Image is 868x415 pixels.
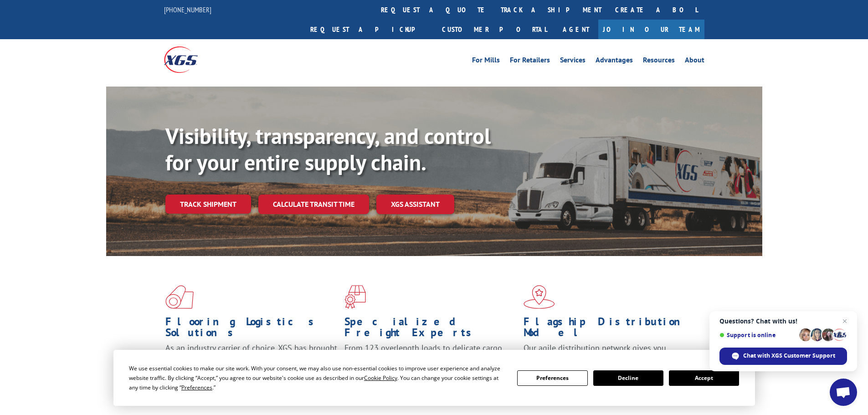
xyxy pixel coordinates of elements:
a: XGS ASSISTANT [376,195,454,214]
a: Resources [643,56,675,67]
span: Chat with XGS Customer Support [743,352,835,360]
div: Open chat [830,379,857,406]
img: xgs-icon-focused-on-flooring-red [344,285,366,309]
img: xgs-icon-flagship-distribution-model-red [524,285,555,309]
span: Cookie Policy [364,374,397,382]
span: Preferences [181,384,212,391]
b: Visibility, transparency, and control for your entire supply chain. [165,122,491,176]
span: Close chat [839,316,850,327]
a: About [685,56,704,67]
a: For Mills [472,56,500,67]
button: Preferences [517,370,587,386]
a: Customer Portal [435,20,554,39]
h1: Specialized Freight Experts [344,316,517,343]
a: Advantages [596,56,633,67]
div: Cookie Consent Prompt [113,350,755,406]
a: Calculate transit time [258,195,369,214]
a: Join Our Team [598,20,704,39]
a: Request a pickup [303,20,435,39]
a: [PHONE_NUMBER] [164,5,211,14]
div: Chat with XGS Customer Support [719,348,847,365]
span: Our agile distribution network gives you nationwide inventory management on demand. [524,343,691,364]
img: xgs-icon-total-supply-chain-intelligence-red [165,285,194,309]
span: Support is online [719,332,796,338]
h1: Flooring Logistics Solutions [165,316,338,343]
button: Accept [669,370,739,386]
button: Decline [593,370,663,386]
span: Questions? Chat with us! [719,318,847,325]
a: For Retailers [510,56,550,67]
a: Services [560,56,586,67]
span: As an industry carrier of choice, XGS has brought innovation and dedication to flooring logistics... [165,343,337,375]
div: We use essential cookies to make our site work. With your consent, we may also use non-essential ... [129,364,506,392]
a: Track shipment [165,195,251,214]
p: From 123 overlength loads to delicate cargo, our experienced staff knows the best way to move you... [344,343,517,383]
h1: Flagship Distribution Model [524,316,696,343]
a: Agent [554,20,598,39]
